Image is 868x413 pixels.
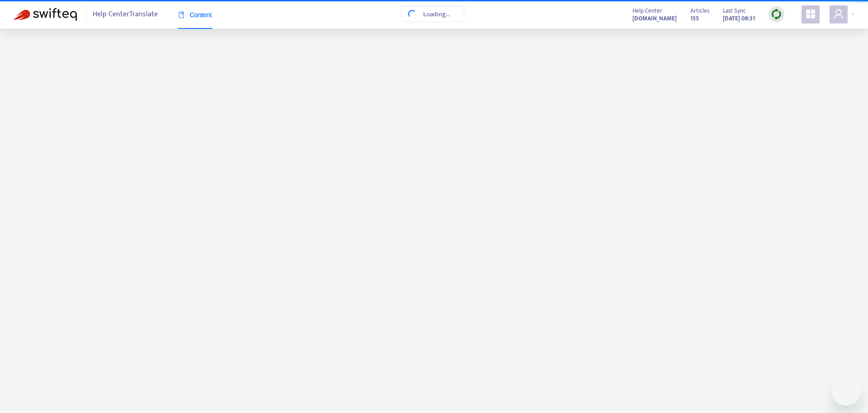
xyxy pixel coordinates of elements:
span: user [833,9,844,19]
strong: [DATE] 08:31 [723,14,755,23]
img: Swifteq [14,8,77,21]
iframe: Button to launch messaging window [832,377,861,406]
strong: [DOMAIN_NAME] [632,14,677,23]
span: Articles [690,6,709,16]
strong: 155 [690,14,699,23]
span: book [178,12,184,18]
a: [DOMAIN_NAME] [632,13,677,23]
span: Help Center Translate [93,6,158,23]
span: Last Sync [723,6,746,16]
img: sync.dc5367851b00ba804db3.png [771,9,782,20]
span: appstore [805,9,816,19]
span: Help Center [632,6,662,16]
span: Content [178,11,212,19]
